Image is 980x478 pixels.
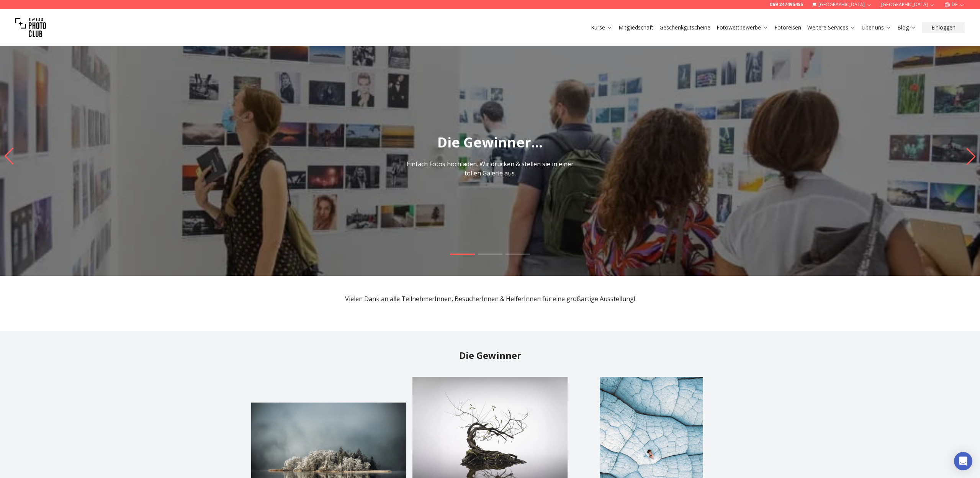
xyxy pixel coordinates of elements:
[859,22,894,33] button: Über uns
[862,24,891,31] a: Über uns
[771,22,804,33] button: Fotoreisen
[656,22,713,33] button: Geschenkgutscheine
[804,22,859,33] button: Weitere Services
[713,22,771,33] button: Fotowettbewerbe
[15,12,46,43] img: Swiss photo club
[591,24,612,31] a: Kurse
[894,22,919,33] button: Blog
[615,22,656,33] button: Mitgliedschaft
[717,24,768,31] a: Fotowettbewerbe
[251,349,729,362] h2: Die Gewinner
[404,159,576,178] p: Einfach Fotos hochladen. Wir drucken & stellen sie in einer tollen Galerie aus.
[922,22,965,33] button: Einloggen
[774,24,801,31] a: Fotoreisen
[251,294,729,303] p: Vielen Dank an alle TeilnehmerInnen, BesucherInnen & HelferInnen für eine großartige Ausstellung!
[618,24,653,31] a: Mitgliedschaft
[807,24,856,31] a: Weitere Services
[659,24,710,31] a: Geschenkgutscheine
[897,24,916,31] a: Blog
[588,22,615,33] button: Kurse
[770,2,803,8] a: 069 247495455
[954,452,972,470] div: Open Intercom Messenger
